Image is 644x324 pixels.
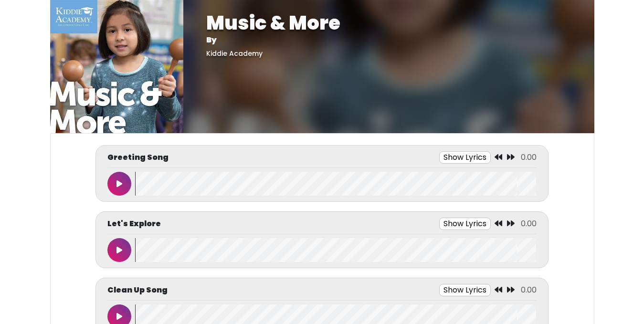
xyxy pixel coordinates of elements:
[107,218,161,230] p: Let's Explore
[107,284,168,296] p: Clean Up Song
[206,34,571,46] p: By
[521,284,537,295] span: 0.00
[521,218,537,229] span: 0.00
[107,152,169,163] p: Greeting Song
[439,284,491,296] button: Show Lyrics
[206,50,571,58] h5: Kiddie Academy
[439,151,491,164] button: Show Lyrics
[206,11,571,34] h1: Music & More
[439,218,491,230] button: Show Lyrics
[521,152,537,163] span: 0.00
